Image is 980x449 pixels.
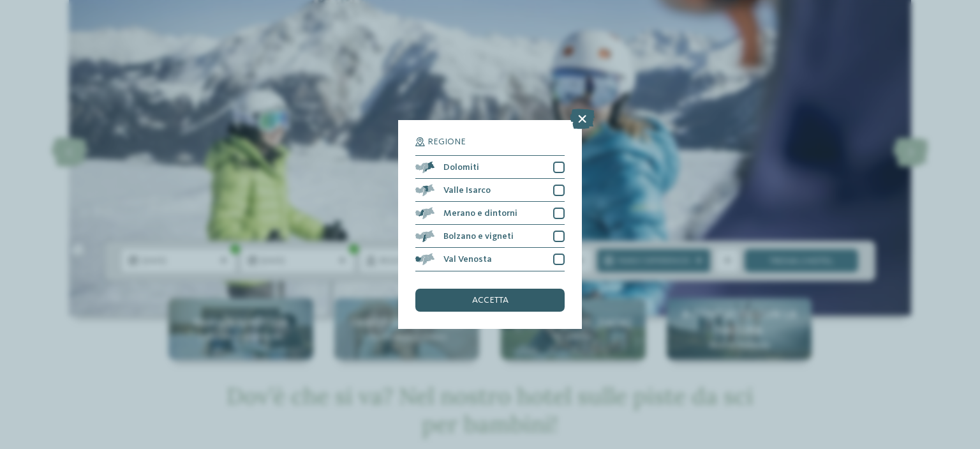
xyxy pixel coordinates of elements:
span: Dolomiti [443,163,479,172]
span: Val Venosta [443,255,492,264]
span: Valle Isarco [443,186,491,195]
span: Merano e dintorni [443,209,517,218]
span: Regione [427,137,466,146]
span: Bolzano e vigneti [443,232,514,241]
span: accetta [472,296,509,305]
